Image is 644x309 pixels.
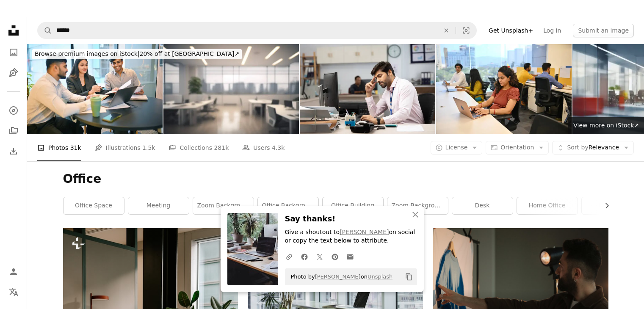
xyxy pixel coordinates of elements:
img: Defocused background image of a workspace in a modern office. [163,44,299,134]
span: Sort by [567,144,588,151]
button: Language [5,284,22,301]
img: Cheerful mid adult woman along with her coworkers working on a Laptop in an office cubicle [436,44,572,134]
a: Users 4.3k [242,134,285,161]
img: Young business professionals collaborating in a modern meeting room [27,44,163,134]
a: Share on Facebook [297,248,312,265]
a: Download History [5,143,22,160]
a: office background [258,197,318,214]
form: Find visuals sitewide [37,22,477,39]
a: Browse premium images on iStock|20% off at [GEOGRAPHIC_DATA]↗ [27,44,247,64]
a: Log in / Sign up [5,263,22,280]
a: Log in [538,24,566,37]
a: business [582,197,642,214]
a: Illustrations [5,64,22,81]
span: Relevance [567,143,619,152]
a: View more on iStock↗ [568,117,644,134]
span: 4.3k [272,143,285,152]
button: Clear [437,22,456,39]
p: Give a shoutout to on social or copy the text below to attribute. [285,229,417,246]
span: View more on iStock ↗ [573,122,639,129]
span: 281k [214,143,229,152]
button: License [431,141,483,154]
span: Photo by on [287,270,393,284]
span: License [445,144,468,151]
button: Visual search [456,22,476,39]
img: Young Business Person Using Computer in Bank Stock Photo [300,44,435,134]
a: Get Unsplash+ [484,24,538,37]
button: scroll list to the right [599,197,608,214]
a: Explore [5,102,22,119]
a: [PERSON_NAME] [340,229,389,236]
a: desk [452,197,513,214]
a: [PERSON_NAME] [315,273,361,280]
button: Search Unsplash [38,22,52,39]
button: Orientation [486,141,549,154]
span: 20% off at [GEOGRAPHIC_DATA] ↗ [35,50,239,57]
button: Sort byRelevance [552,141,634,154]
a: Illustrations 1.5k [95,134,155,161]
span: 1.5k [142,143,155,152]
a: zoom background [193,197,254,214]
a: office building [323,197,383,214]
a: Share over email [343,248,358,265]
h3: Say thanks! [285,213,417,225]
a: Collections [5,122,22,139]
a: home office [517,197,578,214]
a: Share on Pinterest [327,248,343,265]
a: Unsplash [368,273,392,280]
span: Browse premium images on iStock | [35,50,139,57]
a: meeting [128,197,189,214]
button: Copy to clipboard [402,270,416,284]
a: office space [64,197,124,214]
a: Share on Twitter [312,248,327,265]
a: zoom background office [387,197,448,214]
a: Home — Unsplash [5,22,22,41]
h1: Office [63,171,608,187]
a: Collections 281k [169,134,229,161]
button: Submit an image [573,24,634,37]
a: Photos [5,44,22,61]
span: Orientation [500,144,534,151]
